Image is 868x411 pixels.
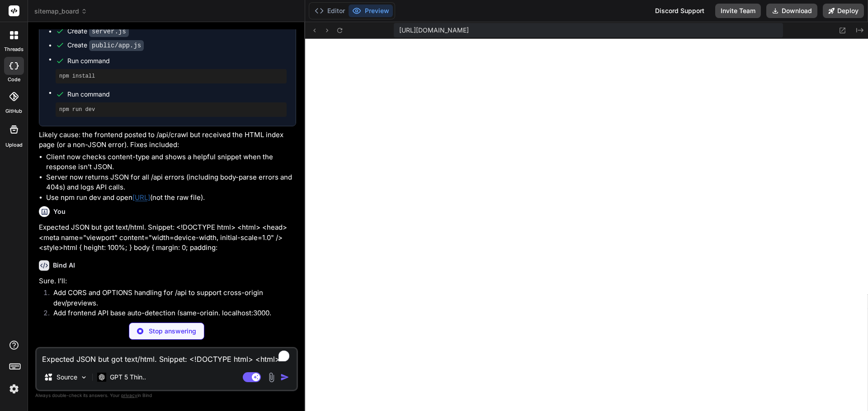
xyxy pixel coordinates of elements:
[823,4,864,18] button: Deploy
[349,5,393,17] button: Preview
[67,41,144,50] div: Create
[46,152,296,172] li: Client now checks content-type and shows a helpful snippet when the response isn’t JSON.
[650,4,710,18] div: Discord Support
[5,141,23,149] label: Upload
[766,4,817,18] button: Download
[67,90,287,99] span: Run command
[121,393,137,398] span: privacy
[57,373,77,382] p: Source
[39,276,296,286] p: Sure. I’ll:
[39,130,296,150] p: Likely cause: the frontend posted to /api/crawl but received the HTML index page (or a non-JSON e...
[132,193,150,202] a: [URL]
[59,106,283,113] pre: npm run dev
[46,172,296,193] li: Server now returns JSON for all /api errors (including body-parse errors and 404s) and logs API c...
[53,261,75,270] h6: Bind AI
[46,288,296,308] li: Add CORS and OPTIONS handling for /api to support cross-origin dev/previews.
[97,373,106,381] img: GPT 5 Thinking High
[8,76,20,83] label: code
[6,381,22,397] img: settings
[59,73,283,80] pre: npm install
[89,26,129,37] code: server.js
[305,39,868,411] iframe: Preview
[149,327,196,336] p: Stop answering
[89,40,144,51] code: public/app.js
[46,193,296,203] li: Use npm run dev and open (not the raw file).
[280,373,289,382] img: icon
[53,207,66,216] h6: You
[67,27,129,36] div: Create
[34,7,87,16] span: sitemap_board
[715,4,761,18] button: Invite Team
[5,107,22,115] label: GitHub
[311,5,349,17] button: Editor
[35,391,298,400] p: Always double-check its answers. Your in Bind
[67,56,287,65] span: Run command
[266,372,277,383] img: attachment
[39,222,296,253] p: Expected JSON but got text/html. Snippet: <!DOCTYPE html> <html> <head> <meta name="viewport" con...
[46,308,296,328] li: Add frontend API base auto-detection (same-origin, localhost:3000, overrides via ?api= or window....
[110,373,146,382] p: GPT 5 Thin..
[37,348,297,365] textarea: To enrich screen reader interactions, please activate Accessibility in Grammarly extension settings
[399,26,469,35] span: [URL][DOMAIN_NAME]
[4,46,24,53] label: threads
[80,374,88,381] img: Pick Models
